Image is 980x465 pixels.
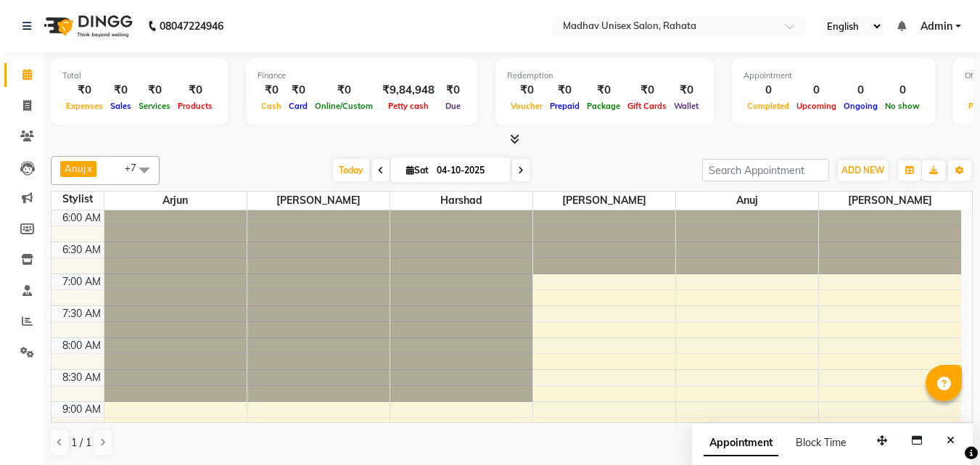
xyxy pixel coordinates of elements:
span: Voucher [507,101,546,111]
div: 0 [881,82,923,99]
div: 9:00 AM [59,402,104,417]
div: ₹0 [670,82,702,99]
div: ₹0 [258,82,285,99]
div: ₹0 [311,82,376,99]
span: Appointment [704,430,778,456]
div: 0 [793,82,840,99]
div: 0 [840,82,881,99]
a: x [86,162,92,174]
span: Ongoing [840,101,881,111]
div: Appointment [744,70,923,82]
span: Sales [107,101,135,111]
div: Finance [258,70,466,82]
div: ₹0 [507,82,546,99]
span: Expenses [62,101,107,111]
span: Anuj [65,162,86,174]
span: Anuj [676,192,818,210]
span: ADD NEW [841,165,884,176]
span: Prepaid [546,101,583,111]
div: ₹9,84,948 [376,82,440,99]
input: 2025-10-04 [432,160,505,181]
span: Wallet [670,101,702,111]
div: 8:30 AM [59,370,104,385]
span: Arjun [104,192,247,210]
div: ₹0 [62,82,107,99]
span: 1 / 1 [71,435,91,450]
div: 6:00 AM [59,210,104,226]
span: No show [881,101,923,111]
iframe: chat widget [919,407,965,450]
span: Block Time [796,436,847,449]
span: Cash [258,101,285,111]
button: ADD NEW [838,160,888,181]
div: 6:30 AM [59,242,104,258]
b: 08047224946 [160,6,223,46]
span: [PERSON_NAME] [247,192,390,210]
div: ₹0 [285,82,311,99]
div: ₹0 [440,82,466,99]
span: Online/Custom [311,101,376,111]
div: 0 [744,82,793,99]
div: ₹0 [546,82,583,99]
span: Petty cash [384,101,432,111]
div: ₹0 [107,82,135,99]
div: 7:30 AM [59,306,104,321]
span: Upcoming [793,101,840,111]
div: Total [62,70,216,82]
span: +7 [125,162,147,173]
div: ₹0 [135,82,174,99]
span: [PERSON_NAME] [533,192,675,210]
div: 8:00 AM [59,338,104,353]
span: Services [135,101,174,111]
div: Redemption [507,70,702,82]
span: Completed [744,101,793,111]
span: Card [285,101,311,111]
span: Today [333,159,369,181]
span: Gift Cards [624,101,670,111]
img: logo [37,6,136,46]
span: [PERSON_NAME] [819,192,962,210]
div: ₹0 [174,82,216,99]
span: Package [583,101,624,111]
div: 7:00 AM [59,274,104,289]
span: Products [174,101,216,111]
span: Admin [921,19,952,34]
span: Harshad [390,192,532,210]
div: ₹0 [583,82,624,99]
input: Search Appointment [702,159,829,181]
div: Stylist [52,192,104,207]
span: Sat [403,165,432,176]
span: Due [442,101,464,111]
div: ₹0 [624,82,670,99]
